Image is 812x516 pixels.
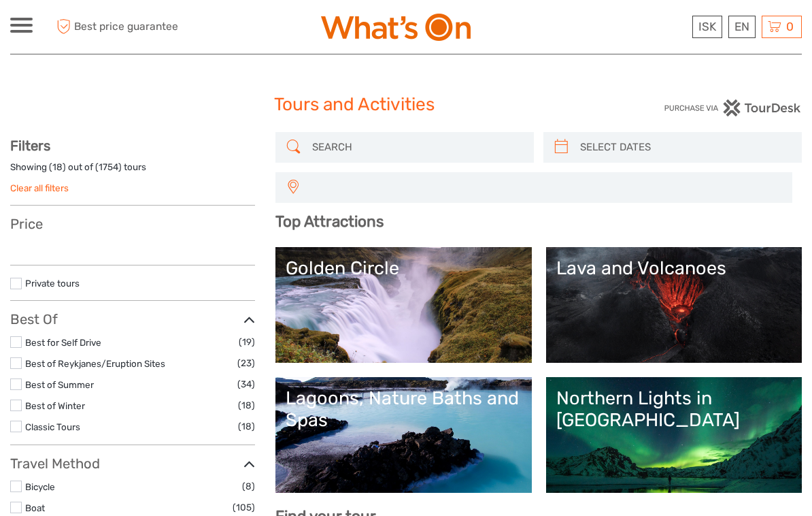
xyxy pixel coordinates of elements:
span: (23) [237,355,255,371]
span: Best price guarantee [53,16,208,38]
span: (34) [237,376,255,392]
div: Lagoons, Nature Baths and Spas [286,387,521,432]
h3: Travel Method [10,455,255,472]
a: Bicycle [25,481,55,492]
a: Private tours [25,278,80,289]
span: 0 [784,20,796,33]
div: Northern Lights in [GEOGRAPHIC_DATA] [556,387,792,432]
h1: Tours and Activities [274,94,538,116]
span: (18) [238,398,255,413]
a: Lava and Volcanoes [556,257,792,353]
span: (19) [239,334,255,350]
span: (105) [233,500,255,515]
a: Northern Lights in [GEOGRAPHIC_DATA] [556,387,792,483]
a: Best of Summer [25,379,94,390]
span: (8) [242,479,255,494]
input: SEARCH [307,135,527,159]
a: Best for Self Drive [25,337,101,348]
a: Lagoons, Nature Baths and Spas [286,387,521,483]
b: Top Attractions [275,212,384,231]
img: PurchaseViaTourDesk.png [664,99,802,116]
img: What's On [321,14,471,41]
a: Boat [25,502,45,513]
span: (18) [238,419,255,434]
div: Lava and Volcanoes [556,257,792,279]
div: Showing ( ) out of ( ) tours [10,161,255,182]
label: 18 [52,161,63,174]
a: Clear all filters [10,182,69,193]
span: ISK [698,20,716,33]
h3: Best Of [10,311,255,327]
div: EN [728,16,756,38]
strong: Filters [10,138,50,154]
h3: Price [10,216,255,232]
a: Golden Circle [286,257,521,353]
input: SELECT DATES [575,135,795,159]
div: Golden Circle [286,257,521,279]
a: Best of Winter [25,400,85,411]
label: 1754 [99,161,118,174]
a: Best of Reykjanes/Eruption Sites [25,358,165,369]
a: Classic Tours [25,421,80,432]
